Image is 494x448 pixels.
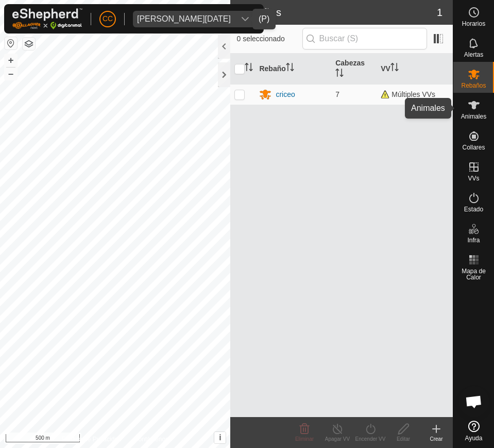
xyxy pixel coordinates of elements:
div: Crear [420,435,453,443]
span: 7 [335,90,339,98]
th: Rebaño [255,54,331,85]
span: VVs [468,175,479,181]
span: Animales [461,113,486,120]
span: Collares [462,144,485,151]
input: Buscar (S) [302,28,427,49]
span: 1 [437,5,442,20]
a: Política de Privacidad [62,435,121,444]
span: Rebaños [461,82,486,89]
span: Eliminar [295,436,314,442]
div: dropdown trigger [235,11,255,27]
div: Encender VV [354,435,387,443]
th: Cabezas [331,54,377,85]
button: Restablecer Mapa [5,37,17,49]
span: Infra [467,237,480,243]
p-sorticon: Activar para ordenar [245,64,253,73]
p-sorticon: Activar para ordenar [286,64,294,73]
h2: Rebaños [236,6,436,19]
div: Apagar VV [321,435,354,443]
span: Ayuda [465,435,483,441]
button: – [5,68,17,80]
a: Ayuda [453,417,494,445]
div: Chat abierto [458,386,489,417]
span: CC [103,13,113,24]
span: Estado [464,206,483,212]
span: Raul Alvarez Mayo 1511 [133,11,235,27]
div: Editar [387,435,420,443]
div: criceo [276,89,295,100]
button: i [214,432,226,443]
div: [PERSON_NAME][DATE] [137,15,231,23]
p-sorticon: Activar para ordenar [335,70,344,78]
span: Mapa de Calor [456,268,491,280]
span: Horarios [462,21,485,27]
button: + [5,54,17,67]
span: i [219,433,221,442]
button: Capas del Mapa [23,38,35,50]
span: Alertas [464,52,483,58]
th: VV [377,54,453,85]
span: 0 seleccionado [236,34,302,44]
a: Contáctenos [134,435,168,444]
p-sorticon: Activar para ordenar [390,64,399,73]
img: Logo Gallagher [12,8,82,29]
span: Múltiples VVs [381,90,435,98]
